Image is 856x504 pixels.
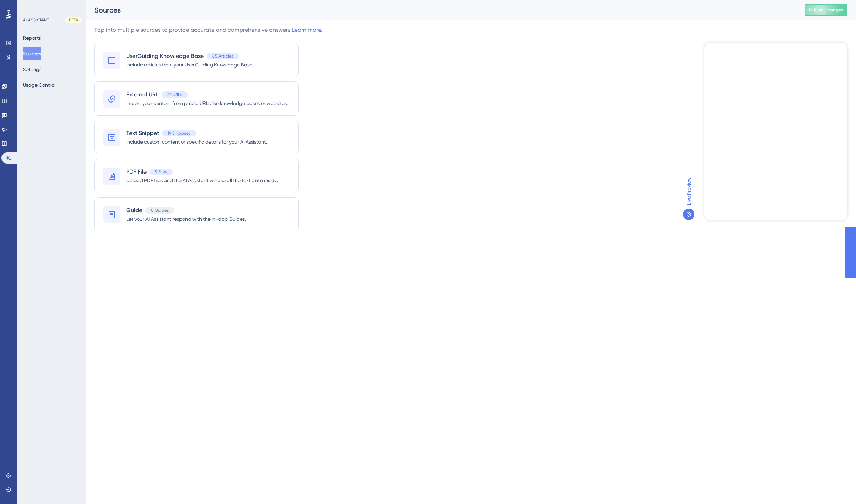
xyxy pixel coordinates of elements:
[65,17,82,23] div: BETA
[94,26,322,34] div: Tap into multiple sources to provide accurate and comprehensive answers.
[126,90,159,99] span: External URL
[151,208,169,213] span: 0 Guides
[23,31,41,44] button: Reports
[704,43,847,220] iframe: UserGuiding AI Assistant
[94,5,787,15] div: Sources
[167,92,182,98] span: 22 URLs
[684,177,693,205] span: Live Preview
[126,60,253,69] span: Include articles from your UserGuiding Knowledge Base.
[126,52,204,60] span: UserGuiding Knowledge Base
[23,63,41,76] button: Settings
[126,129,159,138] span: Text Snippet
[126,138,267,146] span: Include custom content or specific details for your AI Assistant.
[126,99,288,108] span: Import your content from public URLs like knowledge bases or websites.
[126,215,246,223] span: Let your AI Assistant respond with the in-app Guides.
[155,169,167,175] span: 9 Files
[809,7,843,13] span: Publish Changes
[23,47,41,60] button: Sources
[292,26,322,33] a: Learn more.
[168,130,190,136] span: 19 Snippets
[212,53,233,59] span: 85 Articles
[126,168,147,176] span: PDF File
[826,476,847,497] iframe: UserGuiding AI Assistant Launcher
[126,176,278,185] span: Upload PDF files and the AI Assistant will use all the text data inside.
[126,206,142,215] span: Guide
[23,17,49,23] div: AI ASSISTANT
[805,4,847,16] button: Publish Changes
[23,79,55,91] button: Usage Control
